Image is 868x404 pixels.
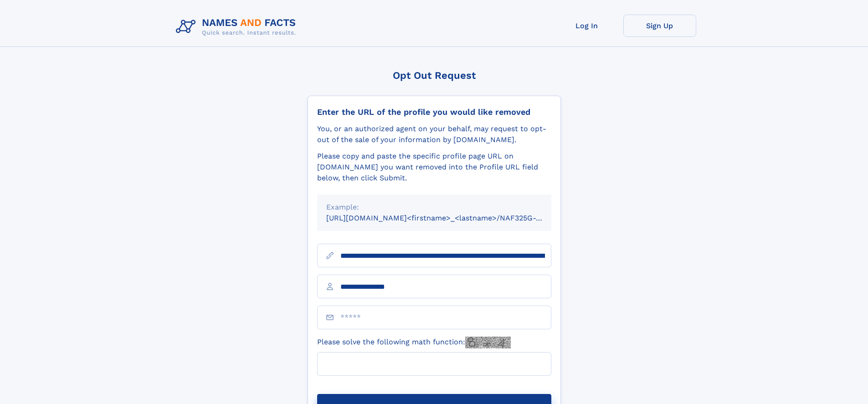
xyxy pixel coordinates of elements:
div: You, or an authorized agent on your behalf, may request to opt-out of the sale of your informatio... [317,123,551,145]
div: Please copy and paste the specific profile page URL on [DOMAIN_NAME] you want removed into the Pr... [317,151,551,184]
a: Sign Up [623,15,696,37]
a: Log In [550,15,623,37]
small: [URL][DOMAIN_NAME]<firstname>_<lastname>/NAF325G-xxxxxxxx [326,214,569,222]
label: Please solve the following math function: [317,337,511,348]
div: Example: [326,202,542,213]
img: Logo Names and Facts [172,15,303,39]
div: Enter the URL of the profile you would like removed [317,107,551,117]
div: Opt Out Request [308,70,561,81]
